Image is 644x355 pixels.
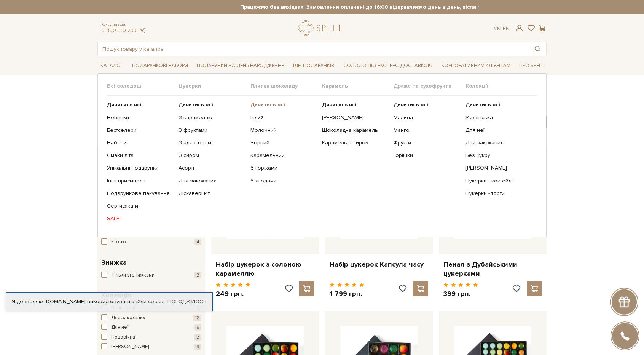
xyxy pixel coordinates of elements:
[438,59,513,72] a: Корпоративним клієнтам
[107,101,142,108] b: Дивитись всі
[322,127,388,134] a: Шоколадна карамель
[500,25,501,32] span: |
[179,190,244,197] a: Діскавері кіт
[107,114,173,121] a: Новинки
[465,139,531,146] a: Для закоханих
[516,60,547,72] span: Про Spell
[194,344,201,350] span: 9
[216,260,314,278] a: Набір цукерок з солоною карамеллю
[290,60,337,72] span: Ідеї подарунків
[179,127,244,134] a: З фруктами
[111,334,135,341] span: Новорічна
[250,139,316,146] a: Чорний
[250,101,316,108] a: Дивитись всі
[298,20,346,36] a: logo
[107,165,173,171] a: Унікальні подарунки
[394,101,459,108] a: Дивитись всі
[250,114,316,121] a: Білий
[465,83,537,90] span: Колекції
[101,22,146,27] span: Консультація:
[107,139,173,146] a: Набори
[194,272,201,278] span: 2
[529,42,546,56] button: Пошук товару у каталозі
[194,324,201,331] span: 6
[250,165,316,171] a: З горіхами
[194,334,201,341] span: 2
[465,177,531,184] a: Цукерки - коктейлі
[443,260,542,278] a: Пенал з Дубайськими цукерками
[111,238,126,246] span: Кохаю
[139,27,146,34] a: telegram
[443,289,478,298] p: 399 грн.
[179,177,244,184] a: Для закоханих
[101,272,201,279] button: Тільки зі знижками 2
[250,101,285,108] b: Дивитись всі
[98,42,529,56] input: Пошук товару у каталозі
[111,314,145,322] span: Для закоханих
[101,314,201,322] button: Для закоханих 12
[322,114,388,121] a: [PERSON_NAME]
[330,289,364,298] p: 1 799 грн.
[465,101,500,108] b: Дивитись всі
[322,83,394,90] span: Карамель
[129,60,191,72] span: Подарункові набори
[101,257,127,268] span: Знижка
[111,343,149,351] span: [PERSON_NAME]
[107,101,173,108] a: Дивитись всі
[394,101,428,108] b: Дивитись всі
[101,343,201,351] button: [PERSON_NAME] 9
[179,152,244,159] a: З сиром
[179,165,244,171] a: Асорті
[107,83,179,90] span: Всі солодощі
[130,298,165,305] a: файли cookie
[97,60,126,72] span: Каталог
[250,83,322,90] span: Плитки шоколаду
[465,190,531,197] a: Цукерки - торти
[250,127,316,134] a: Молочний
[394,83,465,90] span: Драже та сухофрукти
[107,203,173,209] a: Сертифікати
[167,298,206,305] a: Погоджуюсь
[101,324,201,331] button: Для неї 6
[465,101,531,108] a: Дивитись всі
[494,25,510,32] div: Ук
[111,324,128,331] span: Для неї
[322,139,388,146] a: Карамель з сиром
[394,127,459,134] a: Манго
[179,101,244,108] a: Дивитись всі
[465,152,531,159] a: Без цукру
[101,334,201,341] button: Новорічна 2
[340,59,436,72] a: Солодощі з експрес-доставкою
[6,298,212,305] div: Я дозволяю [DOMAIN_NAME] використовувати
[216,289,250,298] p: 249 грн.
[101,27,137,34] a: 0 800 319 233
[107,177,173,184] a: Інші приємності
[107,127,173,134] a: Бестселери
[394,152,459,159] a: Горішки
[465,127,531,134] a: Для неї
[394,114,459,121] a: Малина
[101,290,131,301] span: Колекція
[322,101,388,108] a: Дивитись всі
[194,239,201,245] span: 4
[503,25,510,32] a: En
[250,152,316,159] a: Карамельний
[465,114,531,121] a: Українська
[179,83,250,90] span: Цукерки
[165,4,614,11] strong: Працюємо без вихідних. Замовлення оплачені до 16:00 відправляємо день в день, після 16:00 - насту...
[193,315,201,321] span: 12
[179,101,213,108] b: Дивитись всі
[111,272,155,279] span: Тільки зі знижками
[101,238,201,246] button: Кохаю 4
[179,114,244,121] a: З карамеллю
[97,73,547,237] div: Каталог
[107,190,173,197] a: Подарункове пакування
[394,139,459,146] a: Фрукти
[107,152,173,159] a: Смаки літа
[250,177,316,184] a: З ягодами
[465,165,531,171] a: [PERSON_NAME]
[194,60,287,72] span: Подарунки на День народження
[107,215,173,222] a: SALE
[322,101,357,108] b: Дивитись всі
[179,139,244,146] a: З алкоголем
